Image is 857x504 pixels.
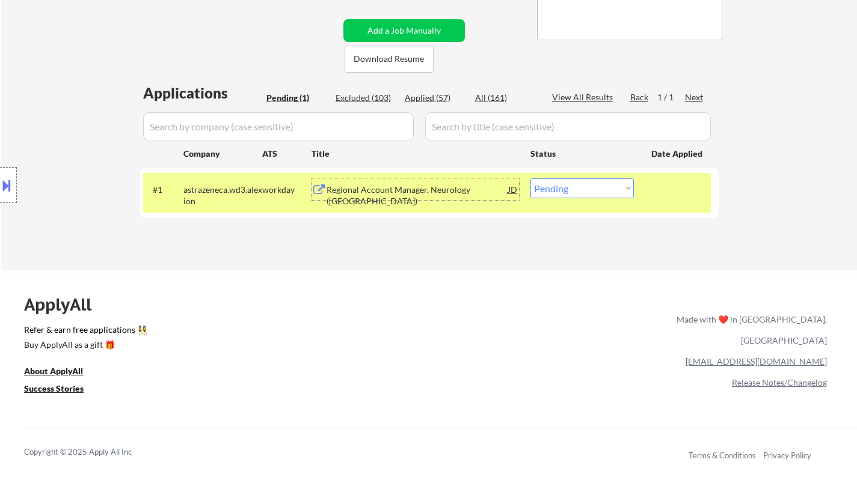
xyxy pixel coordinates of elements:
[732,377,827,387] a: Release Notes/Changelog
[262,148,312,160] div: ATS
[507,178,519,200] div: JD
[689,451,756,460] a: Terms & Conditions
[343,19,465,42] button: Add a Job Manually
[763,451,811,460] a: Privacy Policy
[405,92,465,104] div: Applied (57)
[651,148,704,160] div: Date Applied
[24,383,84,393] u: Success Stories
[552,91,616,103] div: View All Results
[686,356,827,366] a: [EMAIL_ADDRESS][DOMAIN_NAME]
[24,294,105,315] div: ApplyAll
[24,338,144,353] a: Buy ApplyAll as a gift 🎁
[336,92,396,104] div: Excluded (103)
[657,91,685,103] div: 1 / 1
[24,326,425,338] a: Refer & earn free applications 👯‍♀️
[24,446,162,458] div: Copyright © 2025 Apply All Inc
[24,341,144,349] div: Buy ApplyAll as a gift 🎁
[24,365,100,380] a: About ApplyAll
[530,142,634,164] div: Status
[262,184,312,196] div: workday
[475,92,535,104] div: All (161)
[24,382,100,397] a: Success Stories
[327,184,508,207] div: Regional Account Manager, Neurology ([GEOGRAPHIC_DATA])
[630,91,650,103] div: Back
[345,46,434,73] button: Download Resume
[312,148,519,160] div: Title
[266,92,327,104] div: Pending (1)
[685,91,704,103] div: Next
[425,112,711,141] input: Search by title (case sensitive)
[183,148,262,160] div: Company
[24,366,83,376] u: About ApplyAll
[143,112,414,141] input: Search by company (case sensitive)
[183,184,262,207] div: astrazeneca.wd3.alexion
[672,309,827,351] div: Made with ❤️ in [GEOGRAPHIC_DATA], [GEOGRAPHIC_DATA]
